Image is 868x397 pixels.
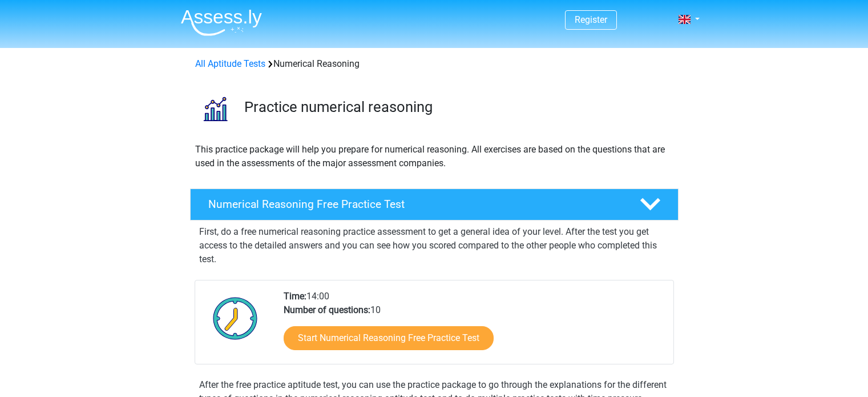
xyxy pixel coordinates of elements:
h3: Practice numerical reasoning [244,98,669,116]
b: Time: [284,291,306,302]
img: Assessly [181,9,262,36]
img: numerical reasoning [191,85,239,133]
a: Register [575,14,607,25]
p: This practice package will help you prepare for numerical reasoning. All exercises are based on t... [195,143,673,170]
a: Start Numerical Reasoning Free Practice Test [284,326,494,350]
a: Numerical Reasoning Free Practice Test [185,189,683,220]
div: 14:00 10 [275,290,673,364]
div: Numerical Reasoning [191,57,678,71]
b: Number of questions: [284,304,370,315]
a: All Aptitude Tests [195,58,265,69]
img: Clock [207,290,264,347]
h4: Numerical Reasoning Free Practice Test [208,198,621,211]
p: First, do a free numerical reasoning practice assessment to get a general idea of your level. Aft... [199,225,669,266]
